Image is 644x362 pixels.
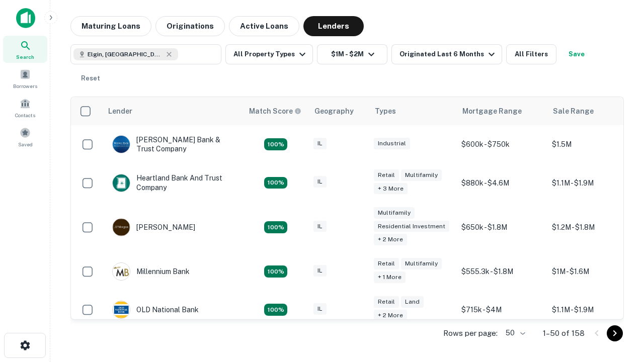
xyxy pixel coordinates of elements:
div: Matching Properties: 22, hasApolloMatch: undefined [264,304,287,316]
span: Borrowers [13,82,37,90]
div: Retail [374,169,399,181]
div: Retail [374,296,399,308]
div: + 2 more [374,310,407,321]
td: $1M - $1.6M [547,252,637,291]
div: 50 [502,326,527,340]
div: IL [313,176,327,188]
div: OLD National Bank [112,301,199,319]
img: picture [113,263,130,280]
div: Land [401,296,424,308]
span: Search [16,53,34,61]
button: Originations [155,16,225,36]
th: Capitalize uses an advanced AI algorithm to match your search with the best lender. The match sco... [243,97,308,125]
button: Originated Last 6 Months [391,44,502,64]
div: Residential Investment [374,221,449,232]
div: + 3 more [374,183,408,195]
iframe: Chat Widget [594,282,644,330]
div: + 2 more [374,234,407,245]
div: Matching Properties: 16, hasApolloMatch: undefined [264,265,287,278]
button: Save your search to get updates of matches that match your search criteria. [560,44,593,64]
th: Sale Range [547,97,637,125]
button: Lenders [303,16,364,36]
div: [PERSON_NAME] [112,218,195,236]
a: Saved [3,123,47,150]
td: $600k - $750k [456,125,547,163]
span: Elgin, [GEOGRAPHIC_DATA], [GEOGRAPHIC_DATA] [88,50,163,59]
td: $1.5M [547,125,637,163]
img: capitalize-icon.png [16,8,35,28]
td: $1.1M - $1.9M [547,163,637,202]
td: $650k - $1.8M [456,202,547,253]
div: Millennium Bank [112,262,190,281]
button: Reset [74,68,107,88]
th: Mortgage Range [456,97,547,125]
div: Industrial [374,138,410,149]
div: Multifamily [374,207,415,219]
div: Matching Properties: 24, hasApolloMatch: undefined [264,221,287,233]
img: picture [113,219,130,236]
div: Geography [314,105,354,117]
div: + 1 more [374,271,406,283]
img: picture [113,301,130,318]
button: Go to next page [607,325,623,341]
td: $555.3k - $1.8M [456,252,547,291]
div: Matching Properties: 20, hasApolloMatch: undefined [264,177,287,189]
a: Contacts [3,94,47,121]
button: All Filters [506,44,556,64]
div: Multifamily [401,258,442,269]
div: Types [375,105,396,117]
div: Lender [108,105,132,117]
button: Active Loans [229,16,299,36]
th: Types [369,97,456,125]
div: IL [313,221,327,232]
p: Rows per page: [443,327,498,339]
th: Lender [102,97,243,125]
th: Geography [308,97,369,125]
div: Multifamily [401,169,442,181]
div: IL [313,303,327,315]
div: Mortgage Range [462,105,522,117]
div: Matching Properties: 28, hasApolloMatch: undefined [264,138,287,150]
td: $880k - $4.6M [456,163,547,202]
span: Contacts [15,111,35,119]
img: picture [113,174,130,192]
div: IL [313,265,327,277]
img: picture [113,136,130,153]
div: Originated Last 6 Months [399,48,498,60]
td: $715k - $4M [456,291,547,329]
button: All Property Types [225,44,313,64]
div: Retail [374,258,399,269]
h6: Match Score [249,106,299,117]
div: Capitalize uses an advanced AI algorithm to match your search with the best lender. The match sco... [249,106,301,117]
button: $1M - $2M [317,44,387,64]
div: [PERSON_NAME] Bank & Trust Company [112,135,233,153]
div: IL [313,138,327,149]
td: $1.1M - $1.9M [547,291,637,329]
div: Heartland Bank And Trust Company [112,173,233,192]
a: Search [3,36,47,63]
td: $1.2M - $1.8M [547,202,637,253]
p: 1–50 of 158 [543,327,585,339]
a: Borrowers [3,65,47,92]
button: Maturing Loans [70,16,151,36]
span: Saved [18,140,33,148]
div: Sale Range [553,105,594,117]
